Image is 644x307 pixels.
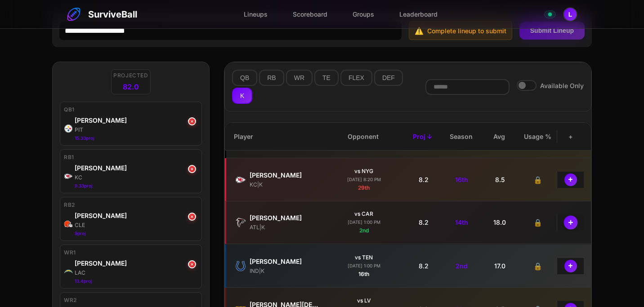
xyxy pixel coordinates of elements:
[64,153,198,161] div: RB1
[67,7,81,22] img: SurviveBall
[533,174,542,185] span: 🔒
[250,257,322,266] div: Spencer Shrader
[64,124,73,133] img: PIT logo
[480,130,519,143] div: Avg
[232,70,257,86] button: QB
[519,130,557,143] div: Usage %
[286,6,335,22] a: Scoreboard
[348,263,380,269] div: [DATE] 1:00 PM
[64,219,73,228] img: CLE logo
[354,167,373,175] div: vs NYG
[286,70,313,86] button: WR
[250,181,322,189] div: KC | K
[322,130,404,143] div: Opponent
[232,88,252,104] button: K
[456,261,468,271] span: 2nd
[557,130,584,143] div: +
[67,7,137,22] a: SurviveBall
[564,174,577,186] button: +
[415,25,424,36] span: ⚠️
[404,173,443,186] div: 8.2
[64,296,198,304] div: WR2
[75,135,198,142] div: 15.33 proj
[427,26,506,36] span: Complete lineup to submit
[259,70,284,86] button: RB
[75,211,198,220] div: Quinshon Judkins
[250,170,322,180] div: Harrison Butker
[347,176,381,183] div: [DATE] 8:20 PM
[481,173,519,186] div: 8.5
[357,297,371,305] div: vs LV
[188,165,196,173] button: ×
[235,174,246,185] img: KC logo
[374,70,403,86] button: DEF
[348,219,380,226] div: [DATE] 1:00 PM
[340,70,372,86] button: FLEX
[564,260,577,272] button: +
[64,267,73,276] img: LAC logo
[64,249,198,257] div: WR1
[404,259,443,272] div: 8.2
[75,163,198,173] div: Kareem Hunt
[250,223,322,231] div: ATL | K
[75,258,198,268] div: Keenan Allen
[237,6,275,22] a: Lineups
[481,216,519,229] div: 18.0
[75,278,198,285] div: 13.4 proj
[235,217,246,228] img: ATL logo
[359,227,369,234] span: 2nd
[75,230,198,237] div: 9 proj
[455,175,468,184] span: 16th
[563,215,577,229] button: +
[64,106,198,114] div: QB1
[442,130,480,143] div: Season
[75,174,198,182] div: KC
[404,216,443,229] div: 8.2
[355,254,373,262] div: vs TEN
[188,213,196,221] button: ×
[455,218,468,227] span: 14th
[232,130,322,143] div: Player
[345,6,381,22] a: Groups
[481,259,519,272] div: 17.0
[540,81,584,90] span: Available Only
[75,221,198,229] div: CLE
[533,261,542,271] span: 🔒
[314,70,339,86] button: TE
[250,213,322,222] div: Parker Romo
[563,7,577,22] button: Open profile menu
[123,81,139,92] span: 82.0
[188,117,196,125] button: ×
[64,172,73,181] img: KC logo
[75,126,198,134] div: PIT
[519,22,585,40] button: Submit Lineup
[250,267,322,275] div: IND | K
[392,6,445,22] a: Leaderboard
[188,260,196,268] button: ×
[533,217,542,228] span: 🔒
[354,210,373,218] div: vs CAR
[358,184,370,191] span: 29th
[358,271,369,277] span: 16th
[113,71,148,80] span: Projected
[235,261,246,271] img: IND logo
[404,130,442,143] div: Proj ↓
[75,116,198,125] div: Aaron Rodgers
[64,201,198,209] div: RB2
[75,182,198,189] div: 9.33 proj
[75,269,198,277] div: LAC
